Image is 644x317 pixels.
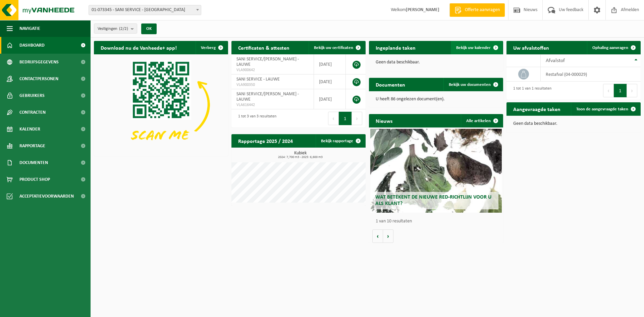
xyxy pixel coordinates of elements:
h2: Rapportage 2025 / 2024 [231,134,300,147]
td: [DATE] [314,89,346,109]
span: Offerte aanvragen [463,7,501,13]
span: Toon de aangevraagde taken [576,107,628,111]
a: Offerte aanvragen [449,3,505,17]
h2: Nieuws [369,114,399,127]
h2: Ingeplande taken [369,41,422,54]
span: Contactpersonen [19,70,58,87]
span: Product Shop [19,171,50,188]
button: 1 [614,84,627,97]
div: 1 tot 1 van 1 resultaten [510,83,551,98]
h2: Documenten [369,78,412,91]
span: VLA616442 [236,102,309,108]
span: Rapportage [19,138,45,154]
h2: Certificaten & attesten [231,41,296,54]
p: Geen data beschikbaar. [376,60,496,65]
span: Contracten [19,104,46,121]
button: Verberg [196,41,227,54]
a: Bekijk rapportage [316,134,365,148]
a: Wat betekent de nieuwe RED-richtlijn voor u als klant? [370,129,502,213]
div: 1 tot 3 van 3 resultaten [235,111,276,126]
h2: Download nu de Vanheede+ app! [94,41,183,54]
a: Bekijk uw kalender [451,41,502,54]
td: [DATE] [314,54,346,74]
span: Ophaling aanvragen [592,46,628,50]
button: Volgende [383,229,393,243]
a: Bekijk uw certificaten [309,41,365,54]
button: Next [352,112,362,125]
span: Verberg [201,46,216,50]
span: VLA900642 [236,67,309,73]
span: Acceptatievoorwaarden [19,188,74,205]
a: Ophaling aanvragen [587,41,640,54]
span: VLA900350 [236,82,309,88]
span: Navigatie [19,20,40,37]
button: 1 [339,112,352,125]
span: Bedrijfsgegevens [19,54,59,70]
span: Afvalstof [546,58,565,63]
span: Bekijk uw kalender [456,46,491,50]
p: Geen data beschikbaar. [513,121,634,126]
count: (2/2) [119,27,128,31]
span: Bekijk uw certificaten [314,46,353,50]
span: 01-073345 - SANI SERVICE - LAUWE [89,5,201,15]
button: Previous [328,112,339,125]
td: restafval (04-000029) [541,67,641,82]
span: Wat betekent de nieuwe RED-richtlijn voor u als klant? [375,195,491,206]
span: 01-073345 - SANI SERVICE - LAUWE [89,5,201,15]
p: U heeft 86 ongelezen document(en). [376,97,496,102]
p: 1 van 10 resultaten [376,219,500,224]
h2: Aangevraagde taken [506,102,567,115]
button: Next [627,84,637,97]
span: 2024: 7,700 m3 - 2025: 6,600 m3 [235,156,366,159]
span: Vestigingen [98,24,128,34]
a: Toon de aangevraagde taken [571,102,640,116]
span: Documenten [19,154,48,171]
a: Bekijk uw documenten [443,78,502,91]
span: Gebruikers [19,87,45,104]
strong: [PERSON_NAME] [406,7,439,12]
button: Vestigingen(2/2) [94,23,137,34]
span: Bekijk uw documenten [449,83,491,87]
a: Alle artikelen [461,114,502,127]
button: Previous [603,84,614,97]
h3: Kubiek [235,151,366,159]
span: Kalender [19,121,40,138]
span: SANI SERVICE/[PERSON_NAME] - LAUWE [236,92,299,102]
span: Dashboard [19,37,45,54]
button: Vorige [372,229,383,243]
button: OK [141,23,157,34]
img: Download de VHEPlus App [94,54,228,155]
h2: Uw afvalstoffen [506,41,556,54]
span: SANI SERVICE - LAUWE [236,77,280,82]
td: [DATE] [314,74,346,89]
span: SANI SERVICE/[PERSON_NAME] - LAUWE [236,57,299,67]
